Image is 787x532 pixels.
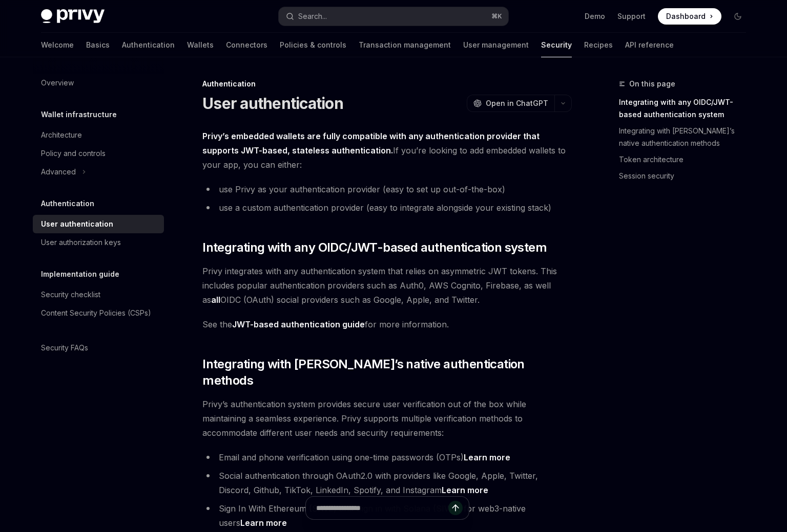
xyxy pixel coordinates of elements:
strong: all [211,295,220,305]
a: Security FAQs [33,339,164,357]
li: use Privy as your authentication provider (easy to set up out-of-the-box) [202,182,572,196]
span: On this page [629,78,675,90]
a: Content Security Policies (CSPs) [33,304,164,322]
h5: Wallet infrastructure [41,108,117,121]
button: Send message [448,501,463,515]
a: Connectors [226,33,267,57]
a: Token architecture [619,151,754,168]
h1: User authentication [202,94,343,113]
a: User authorization keys [33,233,164,252]
button: Open in ChatGPT [467,95,554,112]
a: Dashboard [658,8,721,25]
a: Wallets [187,33,214,57]
a: Session security [619,168,754,184]
span: Open in ChatGPT [486,98,548,108]
a: Basics [86,33,110,57]
div: Security checklist [41,289,100,301]
a: JWT-based authentication guide [232,319,365,330]
span: Integrating with [PERSON_NAME]’s native authentication methods [202,356,572,389]
a: User management [463,33,529,57]
div: Authentication [202,79,572,89]
span: Privy integrates with any authentication system that relies on asymmetric JWT tokens. This includ... [202,264,572,307]
span: ⌘ K [491,12,502,20]
a: Authentication [122,33,175,57]
a: Welcome [41,33,74,57]
a: Support [617,11,646,21]
span: See the for more information. [202,317,572,331]
button: Search...⌘K [279,7,508,26]
span: Integrating with any OIDC/JWT-based authentication system [202,239,547,256]
div: Search... [298,10,327,23]
h5: Implementation guide [41,268,119,280]
li: Social authentication through OAuth2.0 with providers like Google, Apple, Twitter, Discord, Githu... [202,469,572,497]
span: If you’re looking to add embedded wallets to your app, you can either: [202,129,572,172]
div: Content Security Policies (CSPs) [41,307,151,319]
a: Recipes [584,33,613,57]
div: Overview [41,77,74,89]
button: Toggle dark mode [730,8,746,25]
div: Policy and controls [41,147,106,160]
a: Policy and controls [33,144,164,163]
li: use a custom authentication provider (easy to integrate alongside your existing stack) [202,201,572,215]
a: API reference [625,33,674,57]
a: Architecture [33,126,164,144]
div: Architecture [41,129,82,141]
span: Dashboard [666,11,706,21]
div: Advanced [41,166,76,178]
a: Demo [585,11,605,21]
a: Integrating with any OIDC/JWT-based authentication system [619,94,754,123]
a: Learn more [464,452,510,463]
div: User authentication [41,218,113,230]
div: User authorization keys [41,236,121,249]
li: Email and phone verification using one-time passwords (OTPs) [202,450,572,464]
strong: Privy’s embedded wallets are fully compatible with any authentication provider that supports JWT-... [202,131,540,156]
a: Security [541,33,572,57]
span: Privy’s authentication system provides secure user verification out of the box while maintaining ... [202,397,572,440]
a: Transaction management [359,33,451,57]
a: User authentication [33,215,164,233]
div: Security FAQs [41,342,88,354]
a: Learn more [442,485,488,496]
a: Integrating with [PERSON_NAME]’s native authentication methods [619,123,754,151]
a: Policies & controls [280,33,346,57]
img: dark logo [41,9,105,24]
a: Security checklist [33,285,164,304]
a: Overview [33,74,164,92]
h5: Authentication [41,197,94,210]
